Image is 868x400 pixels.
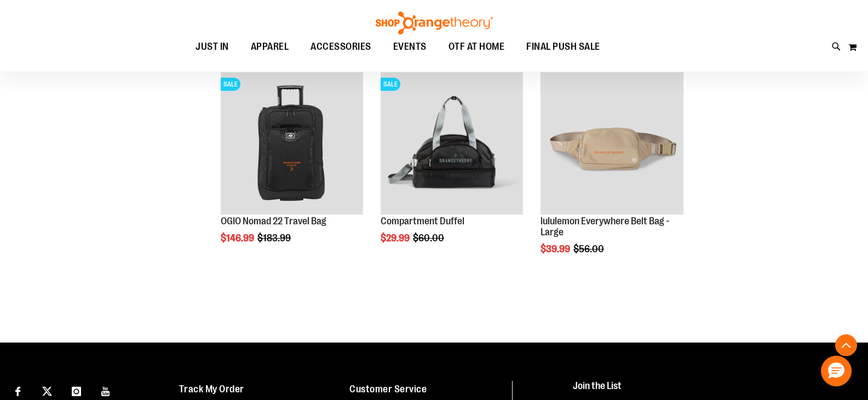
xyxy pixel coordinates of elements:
img: Shop Orangetheory [374,11,495,34]
span: $146.99 [221,233,256,244]
a: APPAREL [240,34,300,60]
a: Customer Service [349,384,427,395]
span: $56.00 [573,244,606,254]
div: product [215,67,369,271]
span: SALE [381,78,400,91]
a: JUST IN [185,34,240,60]
div: product [375,67,529,271]
a: Track My Order [179,384,244,395]
a: Visit our X page [38,381,57,400]
img: Compartment Duffel front [381,72,524,215]
span: JUST IN [196,34,229,59]
button: Back To Top [835,334,857,356]
a: OTF AT HOME [438,34,516,60]
a: ACCESSORIES [300,34,382,59]
a: Product image for OGIO Nomad 22 Travel BagSALE [221,72,364,217]
a: Visit our Facebook page [8,381,27,400]
button: Hello, have a question? Let’s chat. [821,356,852,386]
span: $60.00 [413,233,446,244]
a: Visit our Youtube page [96,381,116,400]
span: APPAREL [251,34,289,59]
a: Compartment Duffel front SALE [381,72,524,217]
span: ACCESSORIES [311,34,371,59]
a: Visit our Instagram page [67,381,86,400]
a: EVENTS [382,34,438,60]
span: FINAL PUSH SALE [526,34,600,59]
a: Product image for lululemon Everywhere Belt Bag Large [541,72,683,217]
a: FINAL PUSH SALE [515,34,611,60]
span: SALE [221,78,240,91]
div: product [535,67,689,282]
span: EVENTS [393,34,427,59]
a: lululemon Everywhere Belt Bag - Large [541,216,669,237]
a: OGIO Nomad 22 Travel Bag [221,216,326,227]
img: Product image for lululemon Everywhere Belt Bag Large [541,72,683,215]
span: OTF AT HOME [449,34,505,59]
a: Compartment Duffel [381,216,464,227]
span: $183.99 [257,233,292,244]
span: $39.99 [541,244,572,254]
img: Product image for OGIO Nomad 22 Travel Bag [221,72,364,215]
span: $29.99 [381,233,411,244]
img: Twitter [42,386,52,396]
